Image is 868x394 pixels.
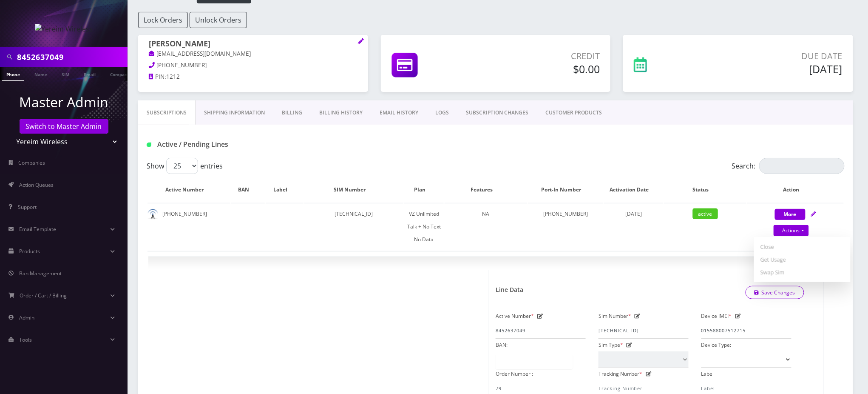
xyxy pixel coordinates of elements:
span: [PHONE_NUMBER] [157,61,207,69]
th: Label: activate to sort column ascending [266,177,304,202]
th: Features: activate to sort column ascending [445,177,527,202]
button: Unlock Orders [190,12,247,28]
th: Action: activate to sort column ascending [747,177,844,202]
td: [TECHNICAL_ID] [304,203,403,250]
p: Credit [484,50,600,63]
h5: [DATE] [708,63,842,75]
h1: Active / Pending Lines [147,140,371,148]
h1: Line Data [496,286,523,294]
span: Email Template [19,226,56,233]
td: [PHONE_NUMBER] [148,203,230,250]
label: Device IMEI [701,310,732,323]
select: Showentries [166,158,198,174]
a: Phone [2,67,24,81]
img: Active / Pending Lines [147,143,151,147]
a: Get Usage [754,253,851,266]
th: Active Number: activate to sort column ascending [148,177,230,202]
h1: [PERSON_NAME] [149,39,357,49]
label: Show entries [147,158,223,174]
a: Save Changes [746,286,805,299]
a: Billing [273,100,311,125]
div: Actions [754,237,851,282]
th: Activation Date: activate to sort column ascending [604,177,663,202]
span: 1212 [166,73,180,80]
a: Subscriptions [138,100,196,125]
img: default.png [148,209,158,220]
a: SUBSCRIPTION CHANGES [457,100,537,125]
span: Products [19,248,40,255]
span: Ban Management [19,270,62,277]
a: Name [30,67,51,80]
button: Lock Orders [138,12,188,28]
a: Close [754,240,851,253]
label: Active Number [496,310,534,323]
label: Order Number : [496,368,533,380]
th: SIM Number: activate to sort column ascending [304,177,403,202]
span: Tools [19,336,32,343]
input: Search: [759,158,845,174]
span: Admin [19,314,34,321]
a: PIN: [149,73,166,81]
th: BAN: activate to sort column ascending [231,177,264,202]
a: SIM [57,67,74,80]
span: Order / Cart / Billing [20,292,67,299]
h5: $0.00 [484,63,600,75]
img: Yereim Wireless [35,24,93,34]
label: Search: [732,158,845,174]
label: Device Type: [701,339,732,351]
label: Tracking Number [599,368,643,380]
td: NA [445,203,527,250]
th: Status: activate to sort column ascending [664,177,746,202]
span: Action Queues [19,181,54,188]
td: [PHONE_NUMBER] [528,203,603,250]
span: Companies [19,159,45,166]
a: Email [79,67,100,80]
p: Due Date [708,50,842,63]
td: VZ Unlimited Talk + No Text No Data [404,203,444,250]
label: BAN: [496,339,508,351]
a: LOGS [427,100,457,125]
input: IMEI [701,323,791,339]
a: Actions [774,225,809,236]
button: More [775,209,806,220]
a: Switch to Master Admin [20,119,108,134]
span: [DATE] [625,210,642,217]
a: Shipping Information [196,100,273,125]
a: Company [106,67,134,80]
label: Label [701,368,714,380]
a: [EMAIL_ADDRESS][DOMAIN_NAME] [149,50,251,58]
a: Billing History [311,100,371,125]
a: Swap Sim [754,266,851,279]
label: Sim Number [599,310,631,323]
span: active [693,208,718,219]
input: Active Number [496,323,586,339]
th: Port-In Number: activate to sort column ascending [528,177,603,202]
th: Plan: activate to sort column ascending [404,177,444,202]
input: Search in Company [17,49,125,65]
a: CUSTOMER PRODUCTS [537,100,610,125]
input: Sim Number [599,323,689,339]
label: Sim Type [599,339,623,351]
span: Support [18,203,37,211]
a: EMAIL HISTORY [371,100,427,125]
